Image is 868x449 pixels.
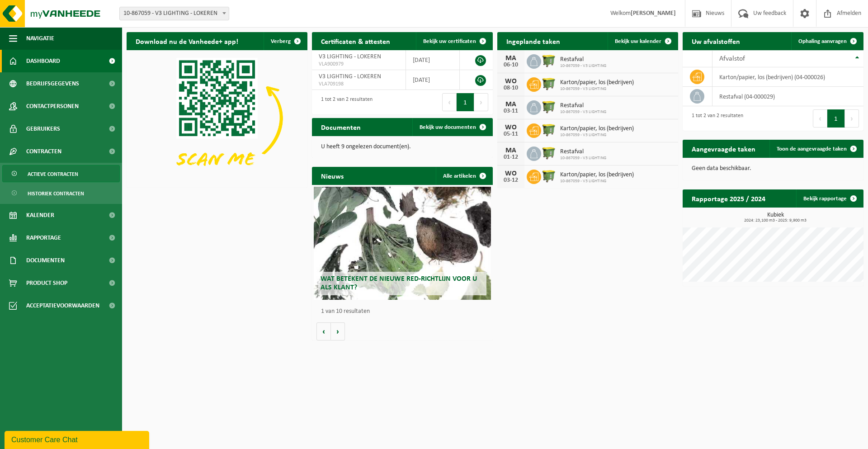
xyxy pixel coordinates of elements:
a: Ophaling aanvragen [791,32,863,50]
a: Bekijk uw kalender [608,32,677,50]
button: Verberg [264,32,307,50]
img: WB-1100-HPE-GN-51 [541,76,557,91]
span: 10-867059 - V3 LIGHTING [560,179,634,184]
td: [DATE] [406,50,460,70]
div: MA [502,55,520,62]
span: V3 LIGHTING - LOKEREN [319,53,381,60]
span: Bekijk uw documenten [420,124,476,130]
p: 1 van 10 resultaten [321,308,488,315]
button: 1 [827,109,845,128]
span: Actieve contracten [28,165,78,183]
img: WB-1100-HPE-GN-51 [541,53,557,68]
span: Acceptatievoorwaarden [26,294,99,317]
span: Documenten [26,249,65,272]
span: Contactpersonen [26,95,79,118]
a: Bekijk uw certificaten [416,32,492,50]
span: 10-867059 - V3 LIGHTING [560,132,634,138]
span: Rapportage [26,227,61,249]
img: WB-1100-HPE-GN-51 [541,145,557,161]
button: Next [474,93,488,111]
div: 1 tot 2 van 2 resultaten [316,92,373,112]
span: 10-867059 - V3 LIGHTING [560,109,606,115]
button: 1 [457,93,474,111]
img: WB-1100-HPE-GN-51 [541,122,557,137]
span: Restafval [560,102,606,109]
div: WO [502,124,520,131]
h2: Nieuws [312,167,353,184]
a: Toon de aangevraagde taken [769,140,863,158]
div: MA [502,147,520,154]
span: 10-867059 - V3 LIGHTING [560,63,606,69]
span: Toon de aangevraagde taken [777,146,847,152]
strong: [PERSON_NAME] [631,10,676,17]
h2: Rapportage 2025 / 2024 [683,189,774,207]
span: Afvalstof [719,55,745,62]
span: Dashboard [26,50,60,72]
img: WB-1100-HPE-GN-51 [541,168,557,184]
div: 03-11 [502,108,520,114]
div: 1 tot 2 van 2 resultaten [687,109,743,128]
a: Bekijk rapportage [796,189,863,208]
div: 08-10 [502,85,520,91]
td: [DATE] [406,70,460,90]
span: 2024: 23,100 m3 - 2025: 9,900 m3 [687,218,863,223]
div: 05-11 [502,131,520,137]
div: 06-10 [502,62,520,68]
h2: Download nu de Vanheede+ app! [127,32,247,50]
span: Navigatie [26,27,54,50]
img: WB-1100-HPE-GN-51 [541,99,557,114]
button: Previous [813,109,827,128]
span: Kalender [26,204,54,227]
span: VLA900979 [319,61,399,68]
span: Karton/papier, los (bedrijven) [560,79,634,86]
span: Gebruikers [26,118,60,140]
span: Bedrijfsgegevens [26,72,79,95]
span: Bekijk uw certificaten [423,38,476,44]
a: Historiek contracten [2,184,120,202]
button: Next [845,109,859,128]
span: Contracten [26,140,61,163]
td: restafval (04-000029) [712,87,863,106]
p: Geen data beschikbaar. [692,165,854,172]
span: Restafval [560,148,606,156]
iframe: chat widget [5,429,151,449]
span: 10-867059 - V3 LIGHTING - LOKEREN [119,7,229,20]
span: Restafval [560,56,606,63]
p: U heeft 9 ongelezen document(en). [321,144,484,150]
div: MA [502,101,520,108]
button: Previous [442,93,457,111]
h2: Ingeplande taken [497,32,569,50]
div: 03-12 [502,177,520,184]
h3: Kubiek [687,212,863,223]
button: Vorige [316,322,331,340]
div: 01-12 [502,154,520,161]
span: V3 LIGHTING - LOKEREN [319,73,381,80]
h2: Aangevraagde taken [683,140,764,157]
a: Wat betekent de nieuwe RED-richtlijn voor u als klant? [314,187,491,300]
span: Karton/papier, los (bedrijven) [560,171,634,179]
span: Bekijk uw kalender [615,38,661,44]
span: 10-867059 - V3 LIGHTING [560,86,634,92]
a: Bekijk uw documenten [412,118,492,136]
span: VLA709198 [319,80,399,88]
span: 10-867059 - V3 LIGHTING [560,156,606,161]
span: Historiek contracten [28,185,84,202]
span: 10-867059 - V3 LIGHTING - LOKEREN [120,7,229,20]
span: Product Shop [26,272,67,294]
div: WO [502,78,520,85]
span: Wat betekent de nieuwe RED-richtlijn voor u als klant? [321,275,477,291]
h2: Documenten [312,118,370,136]
td: karton/papier, los (bedrijven) (04-000026) [712,67,863,87]
a: Actieve contracten [2,165,120,182]
div: WO [502,170,520,177]
h2: Certificaten & attesten [312,32,399,50]
span: Verberg [271,38,291,44]
button: Volgende [331,322,345,340]
a: Alle artikelen [436,167,492,185]
span: Ophaling aanvragen [798,38,847,44]
span: Karton/papier, los (bedrijven) [560,125,634,132]
img: Download de VHEPlus App [127,50,307,186]
h2: Uw afvalstoffen [683,32,749,50]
